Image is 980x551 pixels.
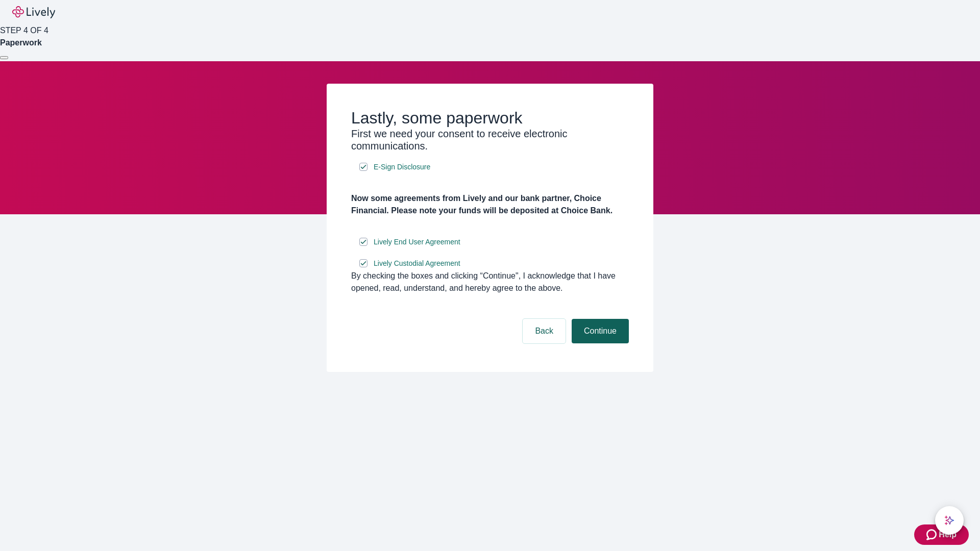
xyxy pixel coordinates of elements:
[372,257,462,270] a: e-sign disclosure document
[523,319,566,343] button: Back
[374,258,460,269] span: Lively Custodial Agreement
[351,128,629,152] h3: First we need your consent to receive electronic communications.
[939,529,957,541] span: Help
[351,270,629,294] div: By checking the boxes and clicking “Continue", I acknowledge that I have opened, read, understand...
[374,237,460,247] span: Lively End User Agreement
[351,192,629,217] h4: Now some agreements from Lively and our bank partner, Choice Financial. Please note your funds wi...
[944,515,954,525] svg: Lively AI Assistant
[351,108,629,128] h2: Lastly, some paperwork
[572,319,629,343] button: Continue
[374,162,430,172] span: E-Sign Disclosure
[935,506,964,535] button: chat
[372,236,462,248] a: e-sign disclosure document
[12,6,55,18] img: Lively
[372,161,432,173] a: e-sign disclosure document
[926,529,939,541] svg: Zendesk support icon
[914,524,969,545] button: Zendesk support iconHelp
